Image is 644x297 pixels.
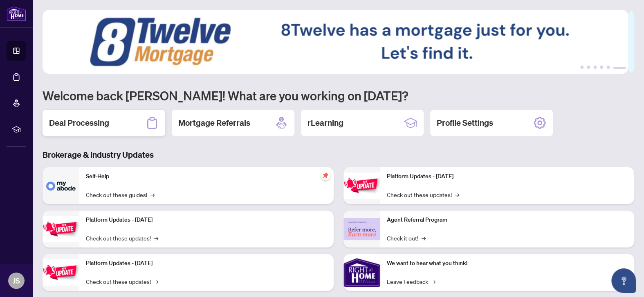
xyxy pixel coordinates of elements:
[43,167,79,204] img: Self-Help
[86,259,327,268] p: Platform Updates - [DATE]
[431,277,435,286] span: →
[387,277,435,286] a: Leave Feedback→
[587,66,590,69] button: 2
[343,218,380,240] img: Agent Referral Program
[86,234,158,243] a: Check out these updates!→
[600,66,603,69] button: 4
[422,234,426,243] span: →
[7,6,26,21] img: logo
[343,254,380,291] img: We want to hear what you think!
[154,234,158,243] span: →
[86,215,327,224] p: Platform Updates - [DATE]
[43,10,628,74] img: Slide 5
[154,277,158,286] span: →
[86,277,158,286] a: Check out these updates!→
[580,66,583,69] button: 1
[13,275,20,286] span: JS
[387,190,459,199] a: Check out these updates!→
[606,66,610,69] button: 5
[49,117,109,129] h2: Deal Processing
[307,117,343,129] h2: rLearning
[343,172,380,198] img: Platform Updates - June 23, 2025
[43,259,79,285] img: Platform Updates - July 21, 2025
[178,117,250,129] h2: Mortgage Referrals
[86,190,155,199] a: Check out these guides!→
[387,234,426,243] a: Check it out!→
[43,216,79,242] img: Platform Updates - September 16, 2025
[387,215,628,224] p: Agent Referral Program
[86,172,327,181] p: Self-Help
[43,88,634,103] h1: Welcome back [PERSON_NAME]! What are you working on [DATE]?
[611,268,636,293] button: Open asap
[321,170,330,180] span: pushpin
[387,172,628,181] p: Platform Updates - [DATE]
[593,66,597,69] button: 3
[387,259,628,268] p: We want to hear what you think!
[43,149,634,161] h3: Brokerage & Industry Updates
[613,66,626,69] button: 6
[437,117,493,129] h2: Profile Settings
[150,190,155,199] span: →
[455,190,459,199] span: →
